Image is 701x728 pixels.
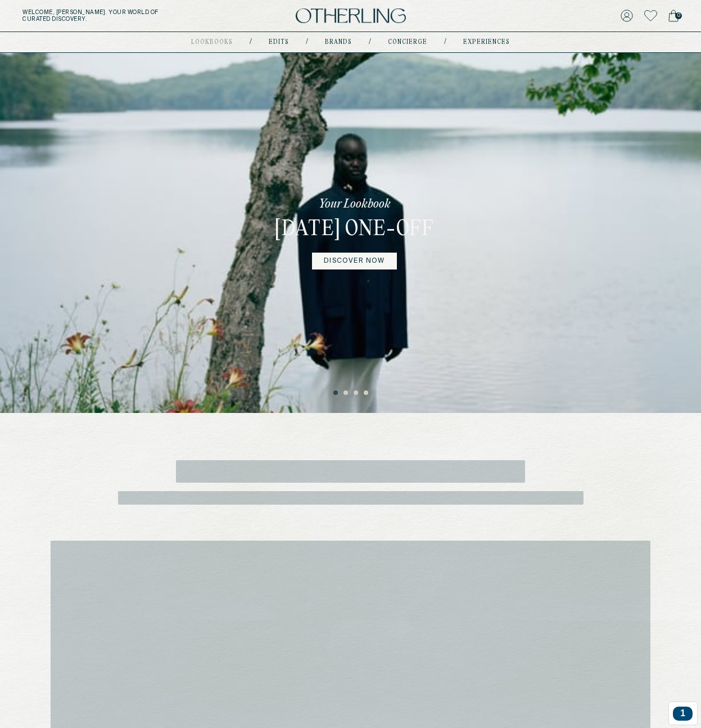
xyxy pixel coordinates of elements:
button: 4 [364,390,369,396]
span: ‌ [176,460,525,483]
a: DISCOVER NOW [312,253,396,269]
button: 2 [343,390,349,396]
span: 0 [675,12,682,19]
a: experiences [463,39,510,45]
div: / [444,38,446,47]
div: / [306,38,308,47]
p: Your Lookbook [319,196,391,212]
a: Brands [325,39,352,45]
span: ‌ [118,491,584,505]
a: lookbooks [191,39,233,45]
button: 3 [354,390,359,396]
a: Edits [269,39,289,45]
h3: [DATE] One-off [275,217,434,244]
div: / [369,38,371,47]
h5: Welcome, [PERSON_NAME] . Your world of curated discovery. [22,9,219,23]
a: 0 [668,8,679,24]
div: / [250,38,252,47]
button: 1 [333,390,339,396]
img: logo [296,8,406,24]
a: concierge [388,39,427,45]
